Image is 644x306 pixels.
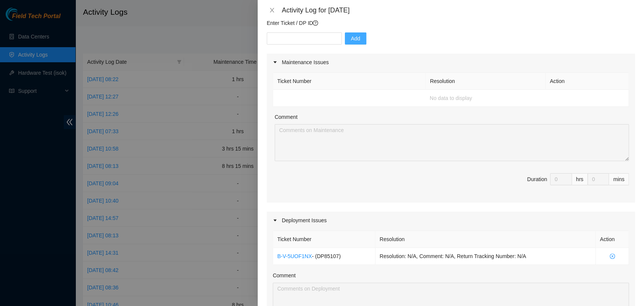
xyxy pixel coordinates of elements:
span: question-circle [313,20,318,26]
span: close [269,7,275,13]
span: - ( DP85107 ) [312,253,341,259]
span: caret-right [273,60,277,65]
div: Activity Log for [DATE] [282,6,635,14]
span: close-circle [600,254,624,259]
div: hrs [572,173,588,185]
button: Add [345,32,366,45]
label: Comment [273,271,296,280]
td: No data to display [273,90,629,107]
div: mins [609,173,629,185]
div: Duration [527,175,547,183]
span: caret-right [273,218,277,223]
button: Close [267,7,277,14]
span: Add [351,34,360,43]
th: Action [596,231,629,248]
td: Resolution: N/A, Comment: N/A, Return Tracking Number: N/A [375,248,596,265]
th: Ticket Number [273,73,426,90]
th: Resolution [426,73,546,90]
div: Maintenance Issues [267,54,635,71]
th: Action [546,73,629,90]
a: B-V-5UOF1NX [277,253,312,259]
textarea: Comment [275,124,629,161]
th: Ticket Number [273,231,375,248]
div: Deployment Issues [267,212,635,229]
label: Comment [275,113,298,121]
th: Resolution [375,231,596,248]
p: Enter Ticket / DP ID [267,19,635,27]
